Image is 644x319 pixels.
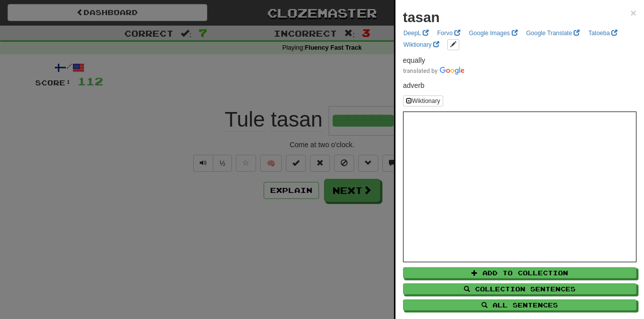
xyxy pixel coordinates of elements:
a: Wiktionary [400,39,442,50]
a: Forvo [434,28,463,39]
button: edit links [447,39,459,50]
button: All Sentences [403,299,636,310]
img: Color short [403,67,464,75]
span: × [630,7,636,19]
a: Tatoeba [585,28,620,39]
a: DeepL [400,28,432,39]
strong: tasan [403,10,440,25]
span: equally [403,56,425,64]
p: adverb [403,80,636,90]
button: Add to Collection [403,267,636,278]
button: Close [630,8,636,18]
button: Collection Sentences [403,283,636,294]
a: Google Translate [523,28,583,39]
button: Wiktionary [403,95,443,107]
a: Google Images [466,28,521,39]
